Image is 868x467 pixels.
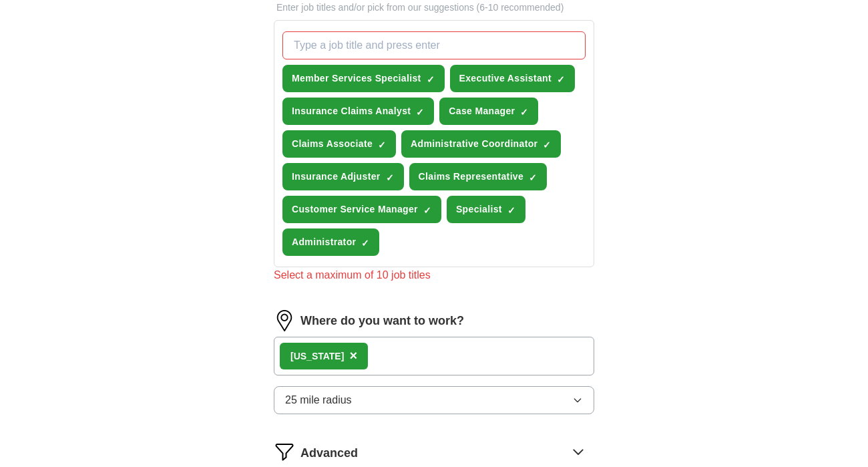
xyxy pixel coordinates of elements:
span: Claims Representative [419,170,524,184]
span: × [349,348,357,363]
span: ✓ [416,107,424,118]
img: filter [274,441,295,462]
p: Enter job titles and/or pick from our suggestions (6-10 recommended) [274,1,594,15]
span: Specialist [456,202,502,216]
img: location.png [274,310,295,331]
button: Executive Assistant✓ [450,65,575,92]
button: Claims Representative✓ [409,163,548,190]
span: ✓ [543,140,551,150]
button: Administrator✓ [282,228,379,256]
button: Insurance Claims Analyst✓ [282,98,434,125]
button: Insurance Adjuster✓ [282,163,404,190]
div: Select a maximum of 10 job titles [274,267,594,283]
span: 25 mile radius [285,392,352,408]
span: ✓ [378,140,386,150]
button: Administrative Coordinator✓ [401,130,561,158]
span: Case Manager [449,104,515,118]
span: ✓ [386,172,394,183]
span: Customer Service Manager [292,202,418,216]
span: Executive Assistant [459,71,552,86]
span: Administrative Coordinator [411,137,537,151]
button: Specialist✓ [447,196,525,223]
span: ✓ [423,205,431,216]
button: Member Services Specialist✓ [282,65,445,92]
span: Advanced [300,444,358,462]
span: ✓ [529,172,537,183]
button: 25 mile radius [274,386,594,414]
button: Case Manager✓ [439,98,538,125]
span: Member Services Specialist [292,71,421,86]
span: Administrator [292,235,356,249]
span: Insurance Claims Analyst [292,104,411,118]
span: ✓ [557,74,565,85]
span: Insurance Adjuster [292,170,381,184]
input: Type a job title and press enter [282,31,586,59]
span: ✓ [361,238,369,249]
span: ✓ [427,74,435,85]
button: Claims Associate✓ [282,130,396,158]
div: [US_STATE] [290,349,344,363]
span: Claims Associate [292,137,373,151]
button: Customer Service Manager✓ [282,196,441,223]
button: × [349,346,357,366]
span: ✓ [507,205,515,216]
span: ✓ [520,107,528,118]
label: Where do you want to work? [300,312,464,330]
